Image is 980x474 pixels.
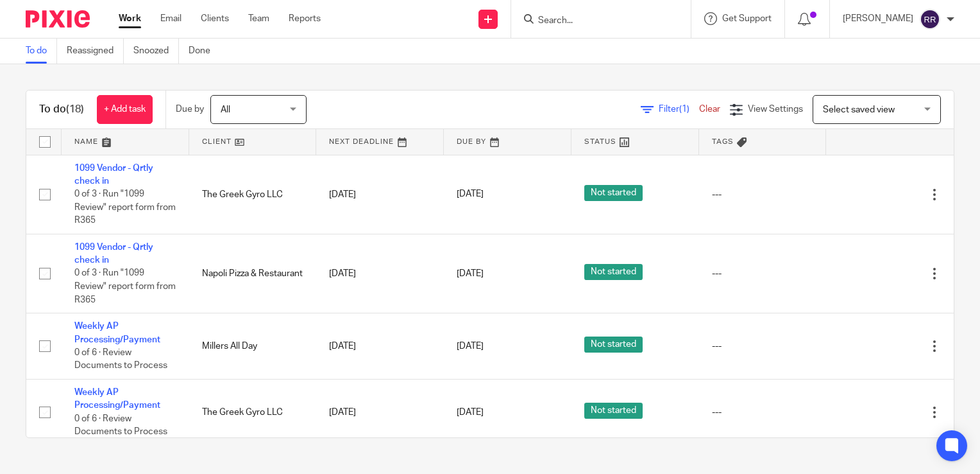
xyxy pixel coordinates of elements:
[584,403,643,419] span: Not started
[176,103,204,116] p: Due by
[457,342,484,351] span: [DATE]
[74,348,167,371] span: 0 of 6 · Review Documents to Process
[189,39,220,64] a: Done
[97,95,153,124] a: + Add task
[316,155,444,234] td: [DATE]
[74,388,160,410] a: Weekly AP Processing/Payment
[712,138,734,145] span: Tags
[316,380,444,446] td: [DATE]
[289,12,321,25] a: Reports
[119,12,141,25] a: Work
[823,105,895,114] span: Select saved view
[201,12,229,25] a: Clients
[189,380,317,446] td: The Greek Gyro LLC
[457,408,484,417] span: [DATE]
[189,313,317,380] td: Millers All Day
[26,39,57,64] a: To do
[679,105,689,114] span: (1)
[74,322,160,344] a: Weekly AP Processing/Payment
[584,185,643,201] span: Not started
[26,10,90,28] img: Pixie
[248,12,269,25] a: Team
[712,188,814,201] div: ---
[74,189,176,225] span: 0 of 3 · Run "1099 Review" report form from R365
[221,105,230,114] span: All
[160,12,182,25] a: Email
[722,14,772,23] span: Get Support
[74,243,153,265] a: 1099 Vendor - Qrtly check in
[67,39,124,64] a: Reassigned
[189,155,317,234] td: The Greek Gyro LLC
[920,9,940,30] img: svg%3E
[748,105,803,114] span: View Settings
[712,267,814,280] div: ---
[39,103,84,116] h1: To do
[712,340,814,353] div: ---
[66,104,84,114] span: (18)
[74,414,167,437] span: 0 of 6 · Review Documents to Process
[457,190,484,199] span: [DATE]
[537,15,652,27] input: Search
[457,269,484,278] span: [DATE]
[74,269,176,304] span: 0 of 3 · Run "1099 Review" report form from R365
[316,234,444,313] td: [DATE]
[699,105,720,114] a: Clear
[843,12,913,25] p: [PERSON_NAME]
[133,39,179,64] a: Snoozed
[584,264,643,280] span: Not started
[74,164,153,186] a: 1099 Vendor - Qrtly check in
[712,406,814,419] div: ---
[659,105,699,114] span: Filter
[584,337,643,353] span: Not started
[316,313,444,380] td: [DATE]
[189,234,317,313] td: Napoli Pizza & Restaurant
